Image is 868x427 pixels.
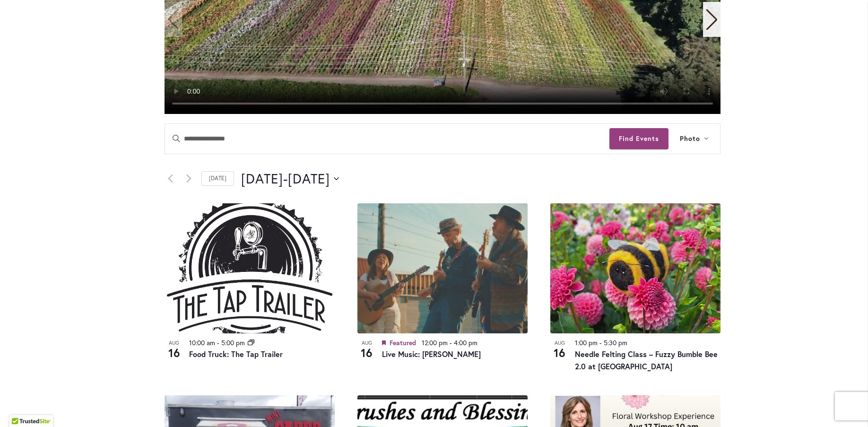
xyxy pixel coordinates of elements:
[599,338,602,347] span: -
[680,133,700,144] span: Photo
[189,338,215,347] time: 10:00 am
[241,169,283,188] span: [DATE]
[201,171,234,186] a: Click to select today's date
[575,349,718,371] a: Needle Felting Class – Fuzzy Bumble Bee 2.0 at [GEOGRAPHIC_DATA]
[183,173,194,184] a: Next Events
[422,338,448,347] time: 12:00 pm
[550,345,569,361] span: 16
[165,345,183,361] span: 16
[217,338,219,347] span: -
[189,349,283,359] a: Food Truck: The Tap Trailer
[357,203,528,333] img: Live Music: Mojo Holler
[165,339,183,347] span: Aug
[609,128,668,149] button: Find Events
[288,169,330,188] span: [DATE]
[550,203,720,333] img: d9e04540d3aa6b981c7f5085228e7473
[221,338,245,347] time: 5:00 pm
[165,124,609,154] input: Enter Keyword. Search for events by Keyword.
[550,339,569,347] span: Aug
[382,349,481,359] a: Live Music: [PERSON_NAME]
[450,338,452,347] span: -
[604,338,627,347] time: 5:30 pm
[390,338,416,347] span: Featured
[357,339,376,347] span: Aug
[165,203,335,333] img: Food Truck: The Tap Trailer
[357,345,376,361] span: 16
[283,169,288,188] span: -
[7,393,34,420] iframe: Launch Accessibility Center
[668,124,720,154] button: Photo
[241,169,339,188] button: Click to toggle datepicker
[165,173,176,184] a: Previous Events
[575,338,598,347] time: 1:00 pm
[382,338,386,349] em: Featured
[454,338,477,347] time: 4:00 pm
